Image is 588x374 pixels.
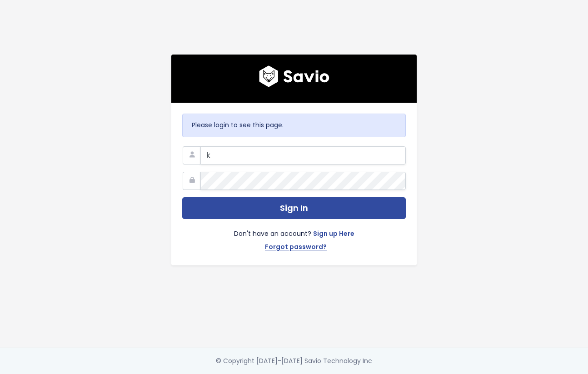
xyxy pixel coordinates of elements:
div: Don't have an account? [182,219,406,254]
a: Forgot password? [265,241,327,254]
button: Sign In [182,197,406,219]
a: Sign up Here [313,228,354,241]
p: Please login to see this page. [192,120,396,131]
img: logo600x187.a314fd40982d.png [259,65,329,87]
div: © Copyright [DATE]-[DATE] Savio Technology Inc [216,355,372,367]
input: Your Work Email Address [200,146,406,165]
